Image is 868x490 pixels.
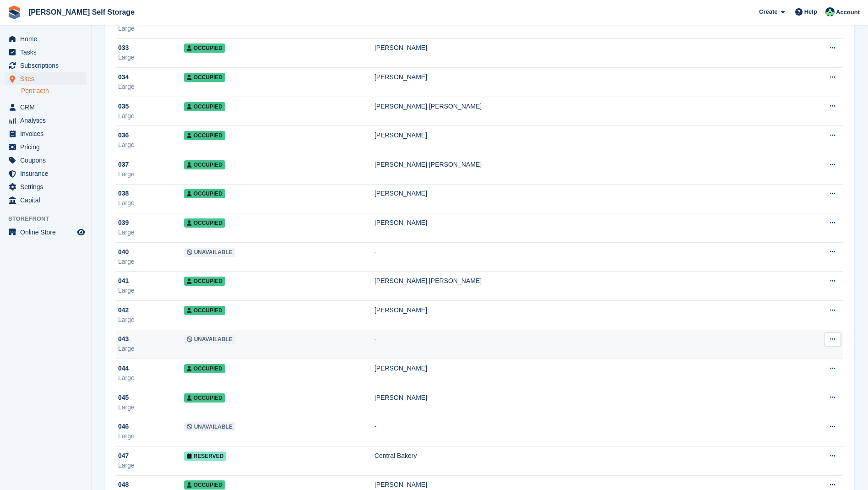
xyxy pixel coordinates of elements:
[118,344,184,354] div: Large
[374,480,772,490] div: [PERSON_NAME]
[7,5,21,19] img: stora-icon-8386f47178a22dfd0bd8f6a31ec36ba5ce8667c1dd55bd0f319d3a0aa187defe.svg
[118,461,184,470] div: Large
[5,59,87,72] a: menu
[184,218,225,228] span: Occupied
[118,160,129,169] span: 037
[184,44,225,53] span: Occupied
[374,276,772,286] div: [PERSON_NAME] [PERSON_NAME]
[118,480,129,490] span: 048
[20,59,75,72] span: Subscriptions
[20,226,75,239] span: Online Store
[374,189,772,198] div: [PERSON_NAME]
[374,364,772,373] div: [PERSON_NAME]
[118,140,184,150] div: Large
[184,480,225,490] span: Occupied
[5,33,87,45] a: menu
[374,102,772,111] div: [PERSON_NAME] [PERSON_NAME]
[118,305,129,315] span: 042
[374,43,772,53] div: [PERSON_NAME]
[184,364,225,373] span: Occupied
[184,393,225,403] span: Occupied
[76,227,87,238] a: Preview store
[118,422,129,431] span: 046
[118,189,129,198] span: 038
[20,141,75,153] span: Pricing
[118,276,129,286] span: 041
[374,451,772,461] div: Central Bakery
[5,114,87,127] a: menu
[20,127,75,140] span: Invoices
[374,330,772,359] td: -
[5,194,87,207] a: menu
[118,131,129,140] span: 036
[118,451,129,461] span: 047
[5,226,87,239] a: menu
[118,431,184,441] div: Large
[184,422,235,431] span: Unavailable
[8,214,91,223] span: Storefront
[5,127,87,140] a: menu
[20,194,75,207] span: Capital
[118,286,184,295] div: Large
[759,7,777,16] span: Create
[836,8,860,17] span: Account
[184,452,227,461] span: Reserved
[374,131,772,140] div: [PERSON_NAME]
[184,335,235,344] span: Unavailable
[118,53,184,62] div: Large
[118,72,129,82] span: 034
[118,403,184,412] div: Large
[374,393,772,403] div: [PERSON_NAME]
[374,160,772,169] div: [PERSON_NAME] [PERSON_NAME]
[374,242,772,272] td: -
[5,154,87,167] a: menu
[118,315,184,325] div: Large
[184,306,225,315] span: Occupied
[20,154,75,167] span: Coupons
[5,46,87,59] a: menu
[118,257,184,267] div: Large
[21,87,87,95] a: Pentraeth
[374,218,772,228] div: [PERSON_NAME]
[184,189,225,198] span: Occupied
[5,167,87,180] a: menu
[118,82,184,92] div: Large
[804,7,817,16] span: Help
[184,248,235,257] span: Unavailable
[118,111,184,121] div: Large
[184,73,225,82] span: Occupied
[118,218,129,228] span: 039
[118,169,184,179] div: Large
[374,417,772,446] td: -
[118,198,184,208] div: Large
[118,102,129,111] span: 035
[118,364,129,373] span: 044
[20,180,75,193] span: Settings
[184,277,225,286] span: Occupied
[118,373,184,383] div: Large
[5,101,87,114] a: menu
[374,305,772,315] div: [PERSON_NAME]
[374,72,772,82] div: [PERSON_NAME]
[20,114,75,127] span: Analytics
[118,228,184,237] div: Large
[5,141,87,153] a: menu
[20,101,75,114] span: CRM
[184,160,225,169] span: Occupied
[25,5,138,20] a: [PERSON_NAME] Self Storage
[118,43,129,53] span: 033
[5,180,87,193] a: menu
[20,167,75,180] span: Insurance
[184,131,225,140] span: Occupied
[20,72,75,85] span: Sites
[118,247,129,257] span: 040
[118,24,184,33] div: Large
[184,102,225,111] span: Occupied
[20,33,75,45] span: Home
[118,393,129,403] span: 045
[5,72,87,85] a: menu
[118,334,129,344] span: 043
[20,46,75,59] span: Tasks
[825,7,835,16] img: Dafydd Pritchard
